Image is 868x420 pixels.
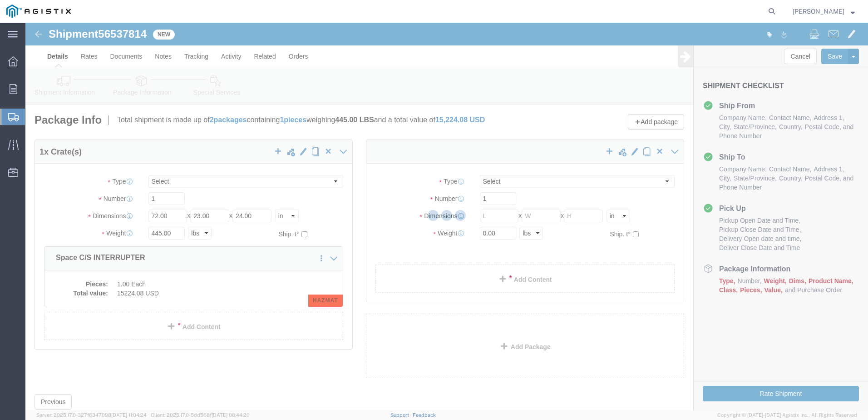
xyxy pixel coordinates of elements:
span: Louie Cardella [793,6,844,16]
span: Copyright © [DATE]-[DATE] Agistix Inc., All Rights Reserved [717,411,857,419]
span: [DATE] 08:44:20 [212,412,250,418]
span: Client: 2025.17.0-5dd568f [151,412,250,418]
a: Feedback [413,412,436,418]
a: Support [390,412,413,418]
span: [DATE] 11:04:24 [111,412,147,418]
img: logo [6,5,71,18]
span: Server: 2025.17.0-327f6347098 [36,412,147,418]
button: [PERSON_NAME] [792,6,855,17]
